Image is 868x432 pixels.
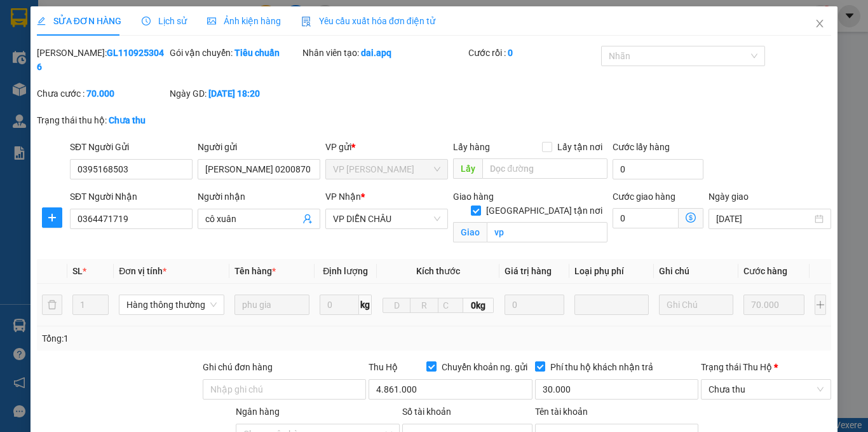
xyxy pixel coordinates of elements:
[613,192,675,202] label: Cước giao hàng
[383,298,410,313] input: D
[234,295,309,315] input: VD: Bàn, Ghế
[438,298,463,313] input: C
[37,87,167,101] div: Chưa cước :
[505,266,552,276] span: Giá trị hàng
[743,266,787,276] span: Cước hàng
[437,360,532,374] span: Chuyển khoản ng. gửi
[416,266,460,276] span: Kích thước
[545,360,658,374] span: Phí thu hộ khách nhận trả
[402,407,451,417] label: Số tài khoản
[369,362,398,372] span: Thu Hộ
[109,115,146,125] b: Chưa thu
[234,48,280,58] b: Tiêu chuẩn
[686,213,696,223] span: dollar-circle
[208,88,260,99] b: [DATE] 18:20
[119,266,166,276] span: Đơn vị tính
[302,214,313,224] span: user-add
[37,113,200,127] div: Trạng thái thu hộ:
[716,212,812,226] input: Ngày giao
[24,10,116,52] strong: CHUYỂN PHÁT NHANH AN PHÚ QUÝ
[613,159,703,179] input: Cước lấy hàng
[333,160,440,179] span: VP GIA LÂM
[333,209,440,228] span: VP DIỄN CHÂU
[325,140,448,154] div: VP gửi
[482,158,607,179] input: Dọc đường
[198,140,320,154] div: Người gửi
[142,16,187,26] span: Lịch sử
[6,69,20,132] img: logo
[743,295,804,315] input: 0
[325,192,361,202] span: VP Nhận
[535,407,588,417] label: Tên tài khoản
[463,298,494,313] span: 0kg
[709,380,824,399] span: Chưa thu
[70,190,193,204] div: SĐT Người Nhận
[72,266,83,276] span: SL
[815,295,826,315] button: plus
[302,46,466,60] div: Nhân viên tạo:
[468,46,599,60] div: Cước rồi :
[802,6,837,42] button: Close
[552,140,607,154] span: Lấy tận nơi
[487,222,607,242] input: Giao tận nơi
[453,142,490,152] span: Lấy hàng
[505,295,564,315] input: 0
[198,190,320,204] div: Người nhận
[709,192,749,202] label: Ngày giao
[170,46,300,60] div: Gói vận chuyển:
[613,208,679,228] input: Cước giao hàng
[508,48,513,58] b: 0
[481,204,607,218] span: [GEOGRAPHIC_DATA] tận nơi
[301,16,435,26] span: Yêu cầu xuất hóa đơn điện tử
[301,17,311,27] img: icon
[42,295,62,315] button: delete
[142,17,151,25] span: clock-circle
[37,16,121,26] span: SỬA ĐƠN HÀNG
[659,295,733,315] input: Ghi Chú
[613,142,670,152] label: Cước lấy hàng
[42,207,62,228] button: plus
[359,295,372,315] span: kg
[323,266,368,276] span: Định lượng
[203,362,273,372] label: Ghi chú đơn hàng
[410,298,438,313] input: R
[654,259,738,284] th: Ghi chú
[234,266,276,276] span: Tên hàng
[453,192,494,202] span: Giao hàng
[453,158,482,179] span: Lấy
[43,213,62,223] span: plus
[37,17,46,25] span: edit
[236,407,280,417] label: Ngân hàng
[207,16,281,26] span: Ảnh kiện hàng
[37,46,167,74] div: [PERSON_NAME]:
[361,48,391,58] b: dai.apq
[453,222,487,242] span: Giao
[42,331,336,345] div: Tổng: 1
[86,88,114,99] b: 70.000
[23,54,117,97] span: [GEOGRAPHIC_DATA], [GEOGRAPHIC_DATA] ↔ [GEOGRAPHIC_DATA]
[170,87,300,101] div: Ngày GD:
[126,295,217,314] span: Hàng thông thường
[203,379,366,400] input: Ghi chú đơn hàng
[701,360,831,374] div: Trạng thái Thu Hộ
[569,259,654,284] th: Loại phụ phí
[815,18,825,29] span: close
[70,140,193,154] div: SĐT Người Gửi
[207,17,216,25] span: picture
